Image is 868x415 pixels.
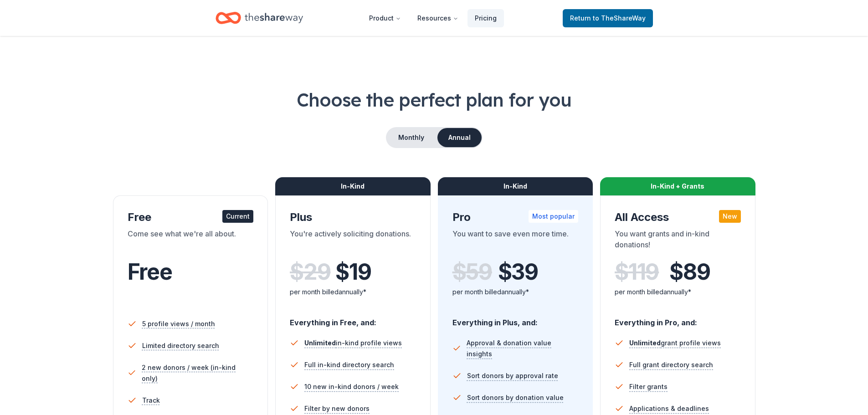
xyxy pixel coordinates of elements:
[142,318,215,329] span: 5 profile views / month
[669,259,710,285] span: $ 89
[335,259,371,285] span: $ 19
[529,210,578,223] div: Most popular
[498,259,538,285] span: $ 39
[362,9,408,27] button: Product
[362,7,504,29] nav: Main
[615,228,741,254] div: You want grants and in-kind donations!
[290,210,416,225] div: Plus
[222,210,253,223] div: Current
[290,228,416,254] div: You're actively soliciting donations.
[128,228,254,254] div: Come see what we're all about.
[467,370,558,381] span: Sort donors by approval rate
[615,309,741,328] div: Everything in Pro, and:
[629,403,709,414] span: Applications & deadlines
[216,7,303,29] a: Home
[629,339,721,347] span: grant profile views
[563,9,653,27] a: Returnto TheShareWay
[142,362,253,384] span: 2 new donors / week (in-kind only)
[275,177,431,195] div: In-Kind
[452,228,579,254] div: You want to save even more time.
[467,338,578,359] span: Approval & donation value insights
[452,309,579,328] div: Everything in Plus, and:
[600,177,755,195] div: In-Kind + Grants
[290,309,416,328] div: Everything in Free, and:
[304,403,370,414] span: Filter by new donors
[128,210,254,225] div: Free
[438,177,593,195] div: In-Kind
[304,339,402,347] span: in-kind profile views
[410,9,466,27] button: Resources
[304,359,394,370] span: Full in-kind directory search
[36,87,832,113] h1: Choose the perfect plan for you
[452,210,579,225] div: Pro
[452,287,579,297] div: per month billed annually*
[304,339,336,347] span: Unlimited
[290,287,416,297] div: per month billed annually*
[142,340,219,351] span: Limited directory search
[467,9,504,27] a: Pricing
[128,258,172,285] span: Free
[719,210,741,223] div: New
[629,381,668,392] span: Filter grants
[437,128,482,147] button: Annual
[570,13,646,24] span: Return
[593,14,646,22] span: to TheShareWay
[142,395,160,406] span: Track
[615,210,741,225] div: All Access
[615,287,741,297] div: per month billed annually*
[304,381,399,392] span: 10 new in-kind donors / week
[387,128,436,147] button: Monthly
[629,359,713,370] span: Full grant directory search
[629,339,661,347] span: Unlimited
[467,392,564,403] span: Sort donors by donation value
